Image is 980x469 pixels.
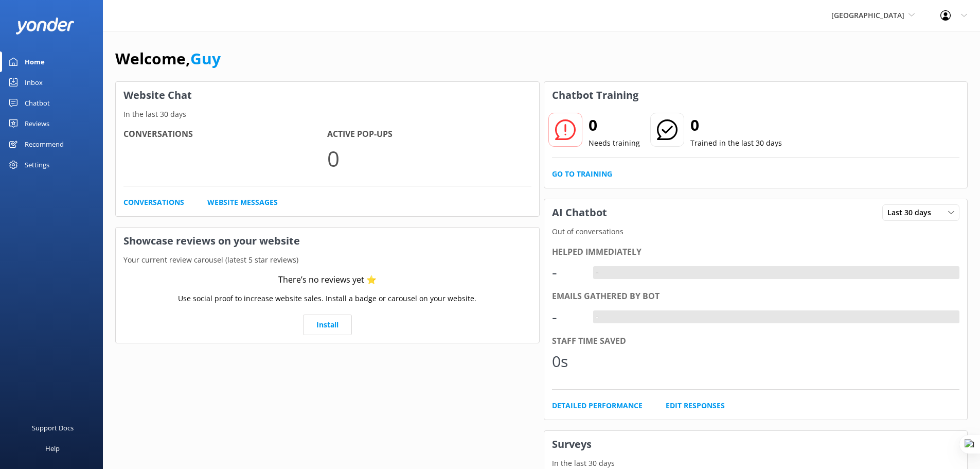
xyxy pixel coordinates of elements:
[178,293,476,304] p: Use social proof to increase website sales. Install a badge or carousel on your website.
[25,134,64,154] div: Recommend
[544,458,968,469] p: In the last 30 days
[589,137,640,149] p: Needs training
[544,82,646,109] h3: Chatbot Training
[15,18,75,34] img: yonder-white-logo.png
[589,113,640,137] h2: 0
[666,400,725,411] a: Edit Responses
[116,254,539,266] p: Your current review carousel (latest 5 star reviews)
[116,109,539,120] p: In the last 30 days
[278,273,377,287] div: There’s no reviews yet ⭐
[32,418,74,438] div: Support Docs
[116,228,539,254] h3: Showcase reviews on your website
[123,197,184,208] a: Conversations
[552,305,583,329] div: -
[552,246,960,259] div: Helped immediately
[593,310,601,324] div: -
[690,137,782,149] p: Trained in the last 30 days
[207,197,278,208] a: Website Messages
[116,82,539,109] h3: Website Chat
[45,438,60,459] div: Help
[25,93,50,113] div: Chatbot
[552,290,960,303] div: Emails gathered by bot
[544,431,968,458] h3: Surveys
[552,260,583,285] div: -
[552,335,960,348] div: Staff time saved
[25,51,45,72] div: Home
[327,141,531,176] p: 0
[327,128,531,141] h4: Active Pop-ups
[190,48,221,69] a: Guy
[831,10,904,20] span: [GEOGRAPHIC_DATA]
[887,207,937,218] span: Last 30 days
[25,113,49,134] div: Reviews
[115,46,221,71] h1: Welcome,
[552,349,583,374] div: 0s
[593,266,601,280] div: -
[690,113,782,137] h2: 0
[544,226,968,237] p: Out of conversations
[25,72,43,93] div: Inbox
[25,154,49,175] div: Settings
[303,315,352,335] a: Install
[552,400,643,411] a: Detailed Performance
[123,128,327,141] h4: Conversations
[544,199,615,226] h3: AI Chatbot
[552,168,612,180] a: Go to Training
